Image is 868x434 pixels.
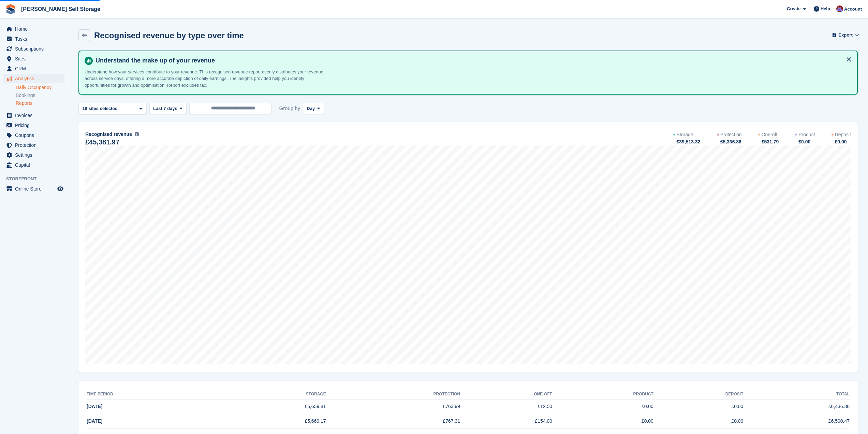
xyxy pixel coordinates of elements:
div: Deposit [835,131,851,138]
td: £0.00 [653,400,743,414]
span: Online Store [15,184,56,194]
div: £0.00 [834,138,851,145]
a: menu [3,150,64,160]
span: CRM [15,64,56,73]
div: £5,336.86 [720,138,742,145]
span: Coupons [15,130,56,140]
th: One-off [460,389,552,400]
td: £0.00 [552,414,653,429]
th: Total [743,389,850,400]
a: menu [3,64,64,73]
span: Help [821,5,830,12]
a: menu [3,184,64,194]
span: Protection [15,140,56,150]
div: £39,513.32 [676,138,701,145]
td: £6,436.30 [743,400,850,414]
span: Export [839,32,853,39]
td: £763.99 [326,400,460,414]
span: Day [307,105,315,112]
div: One-off [762,131,777,138]
span: Home [15,24,56,34]
th: Deposit [653,389,743,400]
p: Understand how your services contribute to your revenue. This recognised revenue report evenly di... [85,69,323,89]
h2: Recognised revenue by type over time [94,31,244,40]
div: £45,381.97 [85,139,119,145]
span: Settings [15,150,56,160]
div: Storage [677,131,693,138]
td: £154.00 [460,414,552,429]
span: Pricing [15,121,56,130]
a: [PERSON_NAME] Self Storage [18,3,103,15]
a: menu [3,140,64,150]
a: menu [3,34,64,44]
td: £0.00 [552,400,653,414]
a: menu [3,121,64,130]
img: icon-info-grey-7440780725fd019a000dd9b08b2336e03edf1995a4989e88bcd33f0948082b44.svg [135,132,139,136]
td: £767.31 [326,414,460,429]
a: Reports [16,100,64,107]
span: Group by [279,103,300,114]
button: Last 7 days [149,103,187,114]
th: Storage [220,389,326,400]
a: Bookings [16,92,64,99]
span: Analytics [15,74,56,83]
th: Time period [87,389,220,400]
span: [DATE] [87,404,102,409]
td: £0.00 [653,414,743,429]
span: [DATE] [87,418,102,424]
a: Preview store [56,185,64,193]
a: menu [3,130,64,140]
span: Invoices [15,111,56,120]
td: £5,669.17 [220,414,326,429]
span: Recognised revenue [85,131,132,138]
span: Last 7 days [153,105,177,112]
img: Tim Brant-Coles [836,5,843,12]
a: menu [3,54,64,64]
a: Daily Occupancy [16,84,64,91]
a: menu [3,160,64,170]
img: stora-icon-8386f47178a22dfd0bd8f6a31ec36ba5ce8667c1dd55bd0f319d3a0aa187defe.svg [5,4,16,14]
button: Day [303,103,324,114]
span: Storefront [6,176,68,182]
td: £12.50 [460,400,552,414]
a: menu [3,74,64,83]
div: Protection [720,131,742,138]
td: £5,659.81 [220,400,326,414]
span: Tasks [15,34,56,44]
td: £6,590.47 [743,414,850,429]
span: Subscriptions [15,44,56,54]
span: Sites [15,54,56,64]
a: menu [3,44,64,54]
a: menu [3,24,64,34]
th: Product [552,389,653,400]
div: £0.00 [798,138,815,145]
div: £531.79 [761,138,779,145]
div: 18 sites selected [81,105,120,112]
span: Create [787,5,800,12]
h4: Understand the make up of your revenue [93,57,852,65]
a: menu [3,111,64,120]
button: Export [833,29,858,41]
span: Capital [15,160,56,170]
th: protection [326,389,460,400]
div: Product [798,131,815,138]
span: Account [844,6,862,13]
